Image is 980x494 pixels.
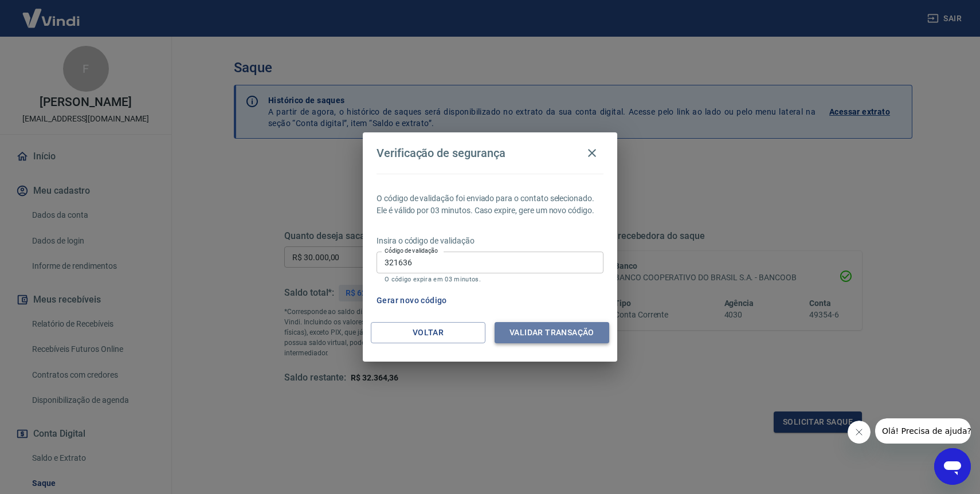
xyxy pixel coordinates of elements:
iframe: Mensagem da empresa [875,418,971,444]
span: Olá! Precisa de ajuda? [7,8,96,17]
button: Gerar novo código [372,290,452,311]
label: Código de validação [385,246,438,255]
iframe: Fechar mensagem [848,421,871,444]
button: Validar transação [495,322,609,343]
button: Voltar [371,322,485,343]
h4: Verificação de segurança [377,146,505,160]
p: Insira o código de validação [377,235,603,247]
p: O código de validação foi enviado para o contato selecionado. Ele é válido por 03 minutos. Caso e... [377,193,603,217]
p: O código expira em 03 minutos. [385,276,595,283]
iframe: Botão para abrir a janela de mensagens [934,448,971,485]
